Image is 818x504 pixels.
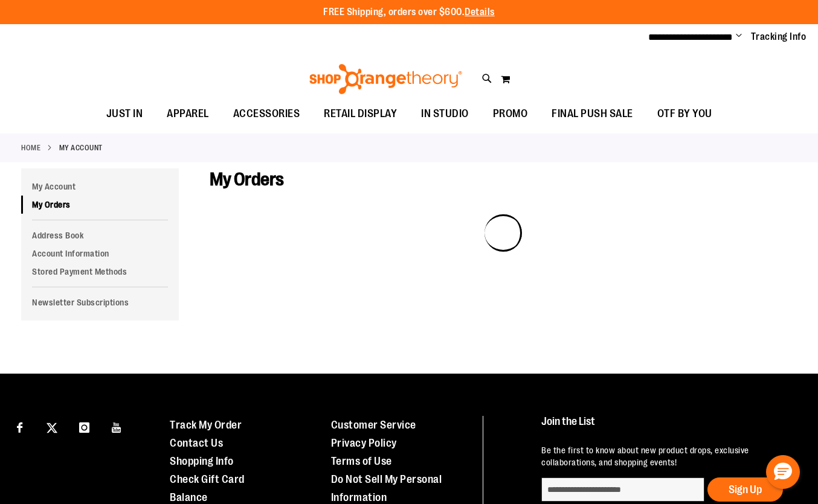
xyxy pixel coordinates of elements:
a: Details [465,7,495,18]
a: Contact Us [170,437,223,449]
a: Visit our Instagram page [74,416,95,437]
button: Hello, have a question? Let’s chat. [766,455,800,489]
a: Check Gift Card Balance [170,473,245,503]
a: RETAIL DISPLAY [312,100,409,128]
a: JUST IN [94,100,155,128]
span: IN STUDIO [421,100,469,127]
a: ACCESSORIES [221,100,312,128]
h4: Join the List [541,416,796,438]
a: Account Information [21,244,179,263]
button: Account menu [736,31,742,43]
a: FINAL PUSH SALE [539,100,645,128]
button: Sign Up [707,477,783,502]
a: Visit our Youtube page [106,416,127,437]
a: Newsletter Subscriptions [21,293,179,311]
img: Twitter [47,423,57,433]
span: OTF BY YOU [657,100,712,127]
a: Stored Payment Methods [21,263,179,281]
strong: My Account [59,142,103,153]
a: IN STUDIO [409,100,481,128]
a: Track My Order [170,419,242,431]
span: JUST IN [106,100,143,127]
a: Home [21,142,40,153]
a: Visit our Facebook page [9,416,30,437]
img: Shop Orangetheory [308,64,464,94]
a: Do Not Sell My Personal Information [331,473,442,503]
span: Sign Up [729,483,762,496]
span: My Orders [210,169,284,190]
a: OTF BY YOU [645,100,724,128]
a: APPAREL [155,100,221,128]
input: enter email [541,477,704,502]
span: RETAIL DISPLAY [324,100,397,127]
a: My Orders [21,196,179,214]
span: APPAREL [167,100,209,127]
p: Be the first to know about new product drops, exclusive collaborations, and shopping events! [541,444,796,468]
a: My Account [21,177,179,196]
a: Privacy Policy [331,437,397,449]
span: PROMO [493,100,528,127]
a: PROMO [481,100,540,128]
p: FREE Shipping, orders over $600. [323,5,495,19]
span: FINAL PUSH SALE [552,100,633,127]
span: ACCESSORIES [233,100,300,127]
a: Address Book [21,226,179,244]
a: Visit our X page [42,416,63,437]
a: Tracking Info [751,30,807,43]
a: Terms of Use [331,455,392,467]
a: Customer Service [331,419,416,431]
a: Shopping Info [170,455,234,467]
